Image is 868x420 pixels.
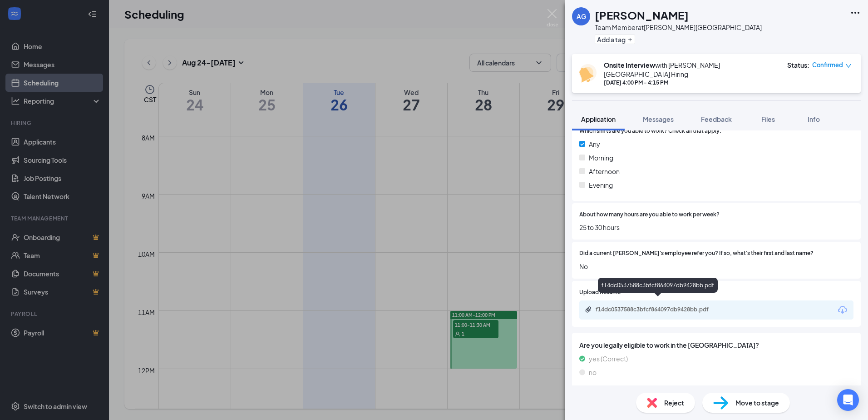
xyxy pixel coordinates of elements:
[595,7,689,23] h1: [PERSON_NAME]
[589,166,620,176] span: Afternoon
[589,139,600,149] span: Any
[595,35,635,44] button: PlusAdd a tag
[589,153,613,163] span: Morning
[577,12,586,21] div: AG
[845,63,852,69] span: down
[581,115,616,123] span: Application
[604,79,778,86] div: [DATE] 4:00 PM - 4:15 PM
[812,60,843,70] span: Confirmed
[701,115,732,123] span: Feedback
[598,278,718,293] div: f14dc0537588c3bfcf864097db9428bb.pdf
[837,305,848,315] svg: Download
[579,210,720,219] span: About how many hours are you able to work per week?
[808,115,820,123] span: Info
[585,306,732,315] a: Paperclipf14dc0537588c3bfcf864097db9428bb.pdf
[579,249,814,258] span: Did a current [PERSON_NAME]'s employee refer you? If so, what's their first and last name?
[589,354,628,364] span: yes (Correct)
[735,398,779,408] span: Move to stage
[579,340,853,350] span: Are you legally eligible to work in the [GEOGRAPHIC_DATA]?
[787,60,809,70] div: Status :
[596,306,723,313] div: f14dc0537588c3bfcf864097db9428bb.pdf
[589,180,613,190] span: Evening
[579,127,721,135] span: Which shifts are you able to work? Check all that apply:
[627,37,633,42] svg: Plus
[579,288,621,297] span: Upload Resume
[761,115,775,123] span: Files
[585,306,592,313] svg: Paperclip
[604,60,778,79] div: with [PERSON_NAME][GEOGRAPHIC_DATA] Hiring
[664,398,684,408] span: Reject
[850,7,861,18] svg: Ellipses
[589,367,597,377] span: no
[837,389,859,411] div: Open Intercom Messenger
[643,115,674,123] span: Messages
[595,23,762,32] div: Team Member at [PERSON_NAME][GEOGRAPHIC_DATA]
[579,222,853,232] span: 25 to 30 hours
[604,61,655,69] b: Onsite Interview
[579,261,853,271] span: No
